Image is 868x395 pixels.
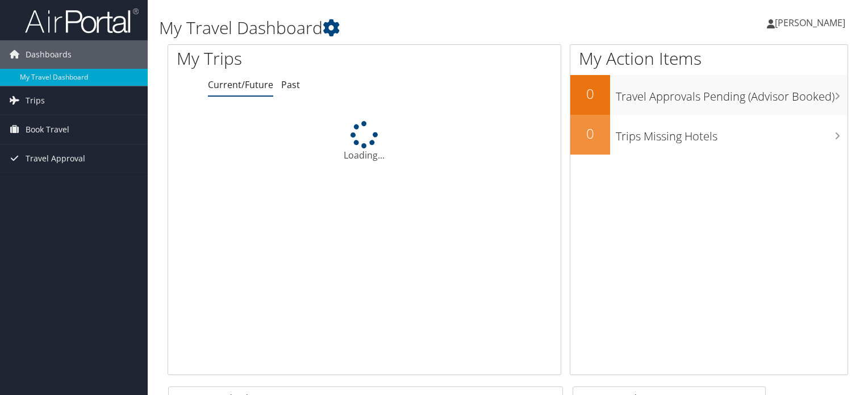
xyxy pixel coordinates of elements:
[168,121,561,162] div: Loading...
[159,16,624,40] h1: My Travel Dashboard
[767,6,857,40] a: [PERSON_NAME]
[26,115,69,144] span: Book Travel
[177,47,389,70] h1: My Trips
[616,123,848,144] h3: Trips Missing Hotels
[570,47,848,70] h1: My Action Items
[570,84,610,103] h2: 0
[26,86,45,115] span: Trips
[570,115,848,155] a: 0Trips Missing Hotels
[616,83,848,105] h3: Travel Approvals Pending (Advisor Booked)
[26,40,72,69] span: Dashboards
[25,7,139,34] img: airportal-logo.png
[775,16,845,29] span: [PERSON_NAME]
[570,75,848,115] a: 0Travel Approvals Pending (Advisor Booked)
[281,78,300,91] a: Past
[208,78,273,91] a: Current/Future
[570,124,610,143] h2: 0
[26,144,85,173] span: Travel Approval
